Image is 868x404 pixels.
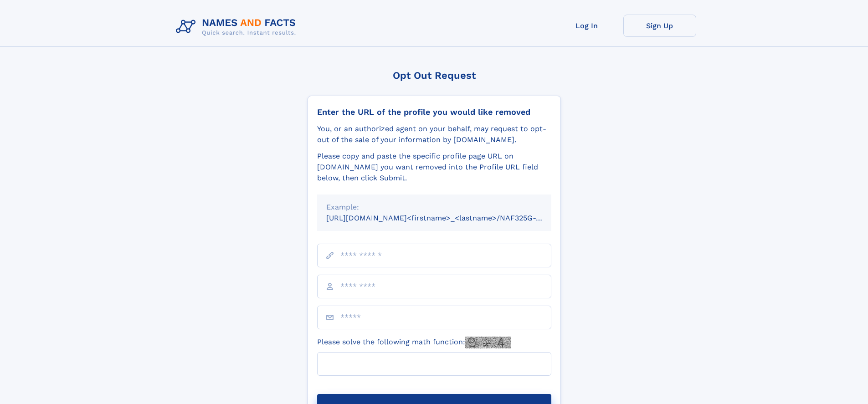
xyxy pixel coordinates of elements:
[317,107,551,117] div: Enter the URL of the profile you would like removed
[172,15,303,39] img: Logo Names and Facts
[317,337,511,348] label: Please solve the following math function:
[317,123,551,145] div: You, or an authorized agent on your behalf, may request to opt-out of the sale of your informatio...
[317,151,551,184] div: Please copy and paste the specific profile page URL on [DOMAIN_NAME] you want removed into the Pr...
[550,15,623,37] a: Log In
[326,202,542,213] div: Example:
[623,15,696,37] a: Sign Up
[308,70,561,81] div: Opt Out Request
[326,214,569,222] small: [URL][DOMAIN_NAME]<firstname>_<lastname>/NAF325G-xxxxxxxx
